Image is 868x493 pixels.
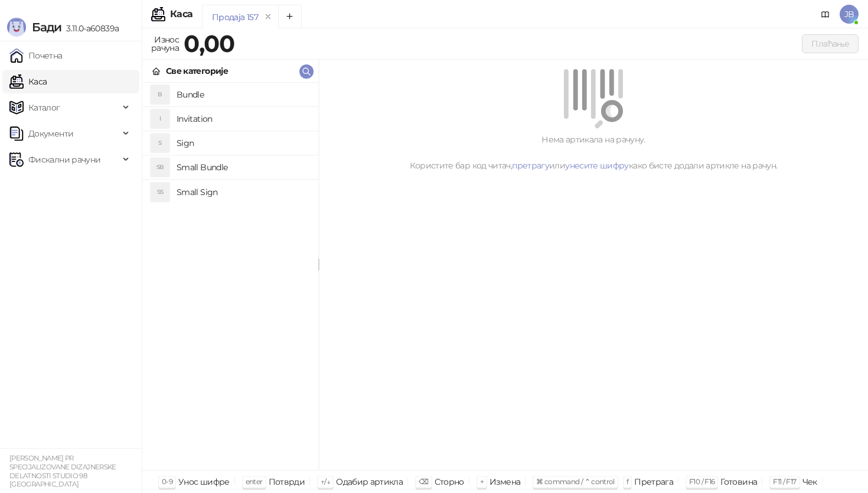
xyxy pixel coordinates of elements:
[840,5,859,24] span: JB
[435,474,464,489] div: Сторно
[149,32,181,56] div: Износ рачуна
[480,477,484,486] span: +
[177,85,309,104] h4: Bundle
[151,183,169,202] div: SS
[626,477,628,486] span: f
[28,122,73,145] span: Документи
[142,83,318,470] div: grid
[333,133,854,172] div: Нема артикала на рачуну. Користите бар код читач, или како бисте додали артикле на рачун.
[7,18,26,37] img: Logo
[816,5,835,24] a: Документација
[536,477,615,486] span: ⌘ command / ⌃ control
[177,183,309,202] h4: Small Sign
[246,477,263,486] span: enter
[177,109,309,128] h4: Invitation
[177,158,309,177] h4: Small Bundle
[260,12,276,22] button: remove
[61,23,119,34] span: 3.11.0-a60839a
[321,477,330,486] span: ↑/↓
[802,474,817,489] div: Чек
[689,477,714,486] span: F10 / F16
[512,160,549,171] a: претрагу
[269,474,305,489] div: Потврди
[212,11,258,24] div: Продаја 157
[278,5,302,28] button: Add tab
[28,148,100,171] span: Фискални рачуни
[419,477,428,486] span: ⌫
[151,158,169,177] div: SB
[151,85,169,104] div: B
[634,474,673,489] div: Претрага
[151,134,169,153] div: S
[773,477,796,486] span: F11 / F17
[802,34,859,53] button: Плаћање
[170,9,192,19] div: Каса
[9,70,47,93] a: Каса
[166,64,228,77] div: Све категорије
[720,474,757,489] div: Готовина
[336,474,403,489] div: Одабир артикла
[184,29,234,58] strong: 0,00
[9,44,63,67] a: Почетна
[162,477,172,486] span: 0-9
[178,474,230,489] div: Унос шифре
[28,96,60,119] span: Каталог
[9,454,116,488] small: [PERSON_NAME] PR SPECIJALIZOVANE DIZAJNERSKE DELATNOSTI STUDIO 98 [GEOGRAPHIC_DATA]
[177,134,309,153] h4: Sign
[32,20,61,34] span: Бади
[151,109,169,128] div: I
[490,474,520,489] div: Измена
[565,160,629,171] a: унесите шифру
